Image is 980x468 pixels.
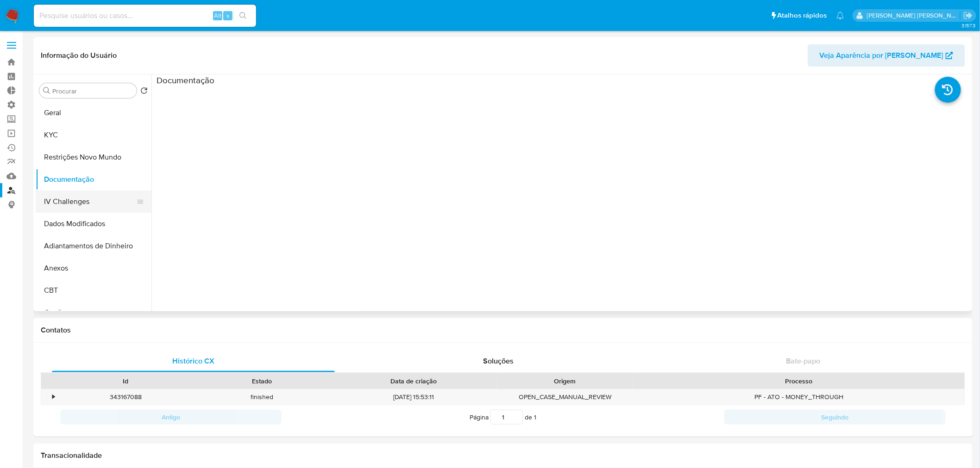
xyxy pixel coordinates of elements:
[60,410,282,425] button: Antigo
[836,12,844,19] a: Notificações
[483,356,514,366] span: Soluções
[36,235,151,257] button: Adiantamentos de Dinheiro
[64,376,187,386] div: Id
[36,191,144,213] button: IV Challenges
[36,168,151,191] button: Documentação
[34,10,256,22] input: Pesquise usuários ou casos...
[336,376,490,386] div: Data de criação
[233,9,252,22] button: search-icon
[41,451,965,460] h1: Transacionalidade
[724,410,946,425] button: Seguindo
[172,356,214,366] span: Histórico CX
[470,410,536,425] span: Página de
[808,44,965,67] button: Veja Aparência por [PERSON_NAME]
[820,44,943,67] span: Veja Aparência por [PERSON_NAME]
[36,102,151,124] button: Geral
[633,389,965,405] div: PF - ATO - MONEY_THROUGH
[41,51,117,60] h1: Informação do Usuário
[786,356,821,366] span: Bate-papo
[226,11,229,20] span: s
[963,11,973,20] a: Sair
[36,124,151,146] button: KYC
[214,11,221,20] span: Alt
[330,389,497,405] div: [DATE] 15:53:11
[497,389,633,405] div: OPEN_CASE_MANUAL_REVIEW
[36,279,151,302] button: CBT
[36,146,151,168] button: Restrições Novo Mundo
[57,389,194,405] div: 343167088
[200,376,323,386] div: Estado
[640,376,958,386] div: Processo
[52,87,133,95] input: Procurar
[41,326,965,335] h1: Contatos
[778,11,827,20] span: Atalhos rápidos
[534,413,536,422] span: 1
[194,389,330,405] div: finished
[36,257,151,279] button: Anexos
[36,302,151,324] button: Cartões
[43,87,50,94] button: Procurar
[36,213,151,235] button: Dados Modificados
[503,376,627,386] div: Origem
[52,393,55,401] div: •
[867,11,961,20] p: sabrina.lima@mercadopago.com.br
[140,87,148,97] button: Retornar ao pedido padrão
